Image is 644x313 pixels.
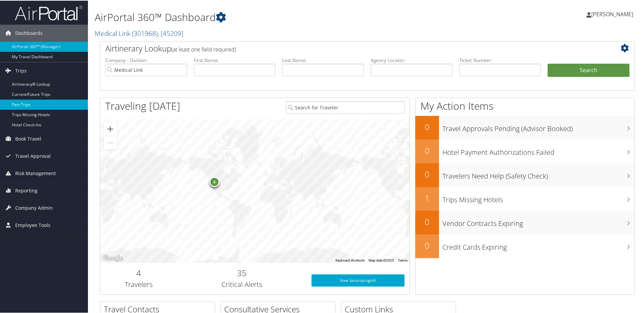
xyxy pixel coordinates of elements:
h3: Travelers Need Help (Safety Check) [442,167,635,180]
label: Company - Division: [105,56,187,63]
h2: 35 [183,267,301,278]
a: View SecurityLogic® [312,274,405,286]
label: First Name: [194,56,276,63]
a: Open this area in Google Maps (opens a new window) [102,253,124,262]
label: Ticket Number: [459,56,541,63]
h3: Travelers [105,279,172,289]
button: Zoom in [103,122,117,135]
a: Terms (opens in new tab) [398,258,408,262]
a: 0Hotel Payment Authorizations Failed [415,139,635,163]
span: Employee Tools [15,216,50,233]
h3: Hotel Payment Authorizations Failed [442,144,635,156]
span: [PERSON_NAME] [591,10,633,17]
span: Company Admin [15,199,53,216]
h3: Vendor Contracts Expiring [442,215,635,228]
h2: Airtinerary Lookup [105,42,585,54]
span: Dashboards [15,24,43,41]
span: Risk Management [15,164,56,181]
span: Trips [15,62,27,79]
span: , [ 45209 ] [158,28,183,37]
span: Book Travel [15,130,41,147]
a: 0Travelers Need Help (Safety Check) [415,163,635,186]
h2: 0 [415,144,439,156]
h2: 1 [415,192,439,203]
a: 0Credit Cards Expiring [415,234,635,257]
a: Medical Link [95,28,183,37]
label: Agency Locator: [371,56,453,63]
h3: Travel Approvals Pending (Advisor Booked) [442,120,635,133]
h1: My Action Items [415,98,635,112]
span: ( 301968 ) [132,28,158,37]
label: Last Name: [282,56,364,63]
h2: 0 [415,168,439,180]
h2: 0 [415,215,439,227]
h3: Trips Missing Hotels [442,191,635,204]
h1: AirPortal 360™ Dashboard [95,9,458,24]
h2: 0 [415,121,439,132]
a: 0Vendor Contracts Expiring [415,210,635,234]
span: Reporting [15,182,38,199]
div: 4 [209,176,220,186]
button: Search [548,63,629,77]
span: (at least one field required) [171,45,236,53]
a: 0Travel Approvals Pending (Advisor Booked) [415,115,635,139]
a: 1Trips Missing Hotels [415,186,635,210]
span: Travel Approval [15,147,51,164]
input: Search for Traveler [286,101,405,113]
a: [PERSON_NAME] [586,3,640,24]
h2: 0 [415,239,439,251]
button: Zoom out [103,135,117,149]
h3: Credit Cards Expiring [442,238,635,251]
button: Keyboard shortcuts [336,257,365,262]
h3: Critical Alerts [183,279,301,289]
img: airportal-logo.png [15,4,83,20]
img: Google [102,253,124,262]
span: Map data ©2025 [369,258,394,262]
h1: Traveling [DATE] [105,98,180,112]
h2: 4 [105,267,172,278]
